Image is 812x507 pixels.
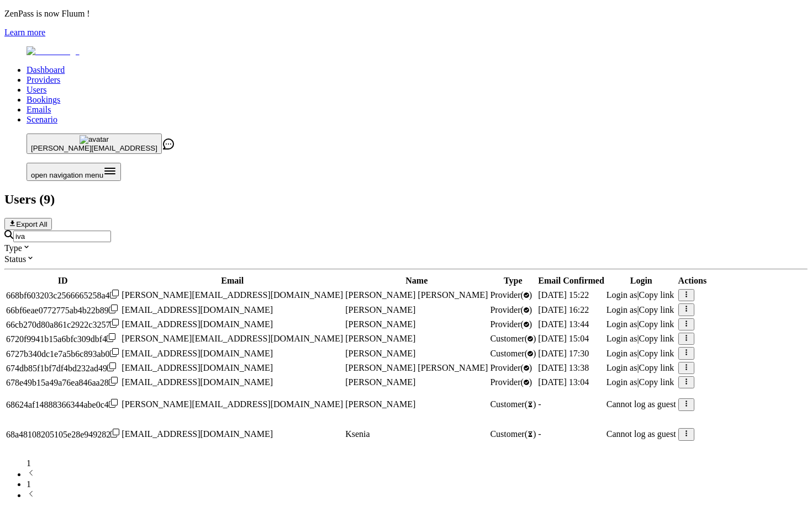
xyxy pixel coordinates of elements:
[6,333,119,344] div: Click to copy
[639,305,674,314] span: Copy link
[538,305,589,314] span: [DATE] 16:22
[122,305,273,314] span: [EMAIL_ADDRESS][DOMAIN_NAME]
[27,115,57,124] a: Scenario
[639,363,674,372] span: Copy link
[538,334,589,343] span: [DATE] 15:04
[4,253,808,264] div: Status
[4,218,52,230] button: Export All
[6,290,119,301] div: Click to copy
[27,65,65,74] a: Dashboard
[538,363,589,372] span: [DATE] 13:38
[639,377,674,387] span: Copy link
[27,458,31,468] span: 1
[607,334,637,343] span: Login as
[6,305,119,316] div: Click to copy
[489,275,536,286] th: Type
[31,171,103,179] span: open navigation menu
[6,362,119,373] div: Click to copy
[27,46,80,56] img: Fluum Logo
[6,399,119,410] div: Click to copy
[122,290,343,300] span: [PERSON_NAME][EMAIL_ADDRESS][DOMAIN_NAME]
[122,377,273,387] span: [EMAIL_ADDRESS][DOMAIN_NAME]
[538,377,589,387] span: [DATE] 13:04
[27,134,162,154] button: avatar[PERSON_NAME][EMAIL_ADDRESS]
[678,275,708,286] th: Actions
[345,319,415,329] span: [PERSON_NAME]
[607,290,676,300] div: |
[607,349,676,359] div: |
[490,429,536,439] span: Customer ( )
[607,429,676,439] p: Cannot log as guest
[345,429,370,439] span: Ksenia
[6,348,119,359] div: Click to copy
[6,429,119,440] div: Click to copy
[27,479,808,489] li: pagination item 1 active
[490,399,536,409] span: Customer ( )
[490,305,532,314] span: validated
[345,399,415,409] span: [PERSON_NAME]
[538,399,541,409] span: -
[607,305,637,314] span: Login as
[27,95,60,104] a: Bookings
[639,290,674,300] span: Copy link
[121,275,344,286] th: Email
[122,399,343,409] span: [PERSON_NAME][EMAIL_ADDRESS][DOMAIN_NAME]
[345,349,415,358] span: [PERSON_NAME]
[345,334,415,343] span: [PERSON_NAME]
[607,319,637,329] span: Login as
[4,242,808,253] div: Type
[27,75,60,84] a: Providers
[6,319,119,330] div: Click to copy
[4,192,808,207] h2: Users ( 9 )
[490,334,536,343] span: validated
[607,399,676,409] p: Cannot log as guest
[639,319,674,329] span: Copy link
[27,105,51,114] a: Emails
[490,363,532,372] span: validated
[607,377,676,387] div: |
[490,377,532,387] span: validated
[538,349,589,358] span: [DATE] 17:30
[122,349,273,358] span: [EMAIL_ADDRESS][DOMAIN_NAME]
[345,275,488,286] th: Name
[4,458,808,500] nav: pagination navigation
[122,319,273,329] span: [EMAIL_ADDRESS][DOMAIN_NAME]
[607,349,637,358] span: Login as
[607,334,676,344] div: |
[607,290,637,300] span: Login as
[122,429,273,439] span: [EMAIL_ADDRESS][DOMAIN_NAME]
[345,290,488,300] span: [PERSON_NAME] [PERSON_NAME]
[27,163,121,181] button: Open menu
[607,305,676,315] div: |
[13,231,111,242] input: Search by email
[537,275,605,286] th: Email Confirmed
[538,290,589,300] span: [DATE] 15:22
[27,85,46,94] a: Users
[639,334,674,343] span: Copy link
[345,305,415,314] span: [PERSON_NAME]
[6,275,120,286] th: ID
[122,363,273,372] span: [EMAIL_ADDRESS][DOMAIN_NAME]
[538,319,589,329] span: [DATE] 13:44
[490,349,536,358] span: validated
[4,28,45,37] a: Learn more
[607,363,676,373] div: |
[4,9,808,19] p: ZenPass is now Fluum !
[538,429,541,439] span: -
[27,468,808,479] li: previous page button
[490,290,532,300] span: validated
[607,377,637,387] span: Login as
[6,377,119,388] div: Click to copy
[607,319,676,329] div: |
[639,349,674,358] span: Copy link
[27,489,808,500] li: next page button
[607,363,637,372] span: Login as
[345,377,415,387] span: [PERSON_NAME]
[122,334,343,343] span: [PERSON_NAME][EMAIL_ADDRESS][DOMAIN_NAME]
[80,135,109,144] img: avatar
[606,275,677,286] th: Login
[345,363,488,372] span: [PERSON_NAME] [PERSON_NAME]
[490,319,532,329] span: validated
[31,144,157,152] span: [PERSON_NAME][EMAIL_ADDRESS]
